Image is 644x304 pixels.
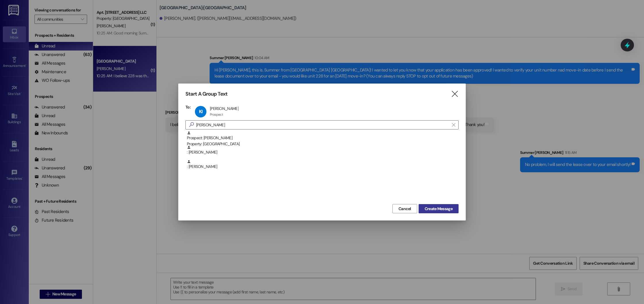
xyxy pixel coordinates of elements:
[196,121,449,129] input: Search for any contact or apartment
[187,122,196,128] i: 
[185,131,459,145] div: Prospect: [PERSON_NAME]Property: [GEOGRAPHIC_DATA]
[185,160,459,174] div: : [PERSON_NAME]
[452,123,455,127] i: 
[187,131,459,147] div: Prospect: [PERSON_NAME]
[449,121,458,129] button: Clear text
[451,91,459,97] i: 
[187,160,459,170] div: : [PERSON_NAME]
[185,145,459,160] div: : [PERSON_NAME]
[392,204,417,213] button: Cancel
[398,206,411,212] span: Cancel
[185,91,227,97] h3: Start A Group Text
[425,206,453,212] span: Create Message
[187,145,459,155] div: : [PERSON_NAME]
[210,106,239,111] div: [PERSON_NAME]
[187,141,459,147] div: Property: [GEOGRAPHIC_DATA]
[210,112,223,117] div: Prospect
[199,109,202,115] span: KI
[185,104,191,110] h3: To:
[419,204,459,213] button: Create Message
